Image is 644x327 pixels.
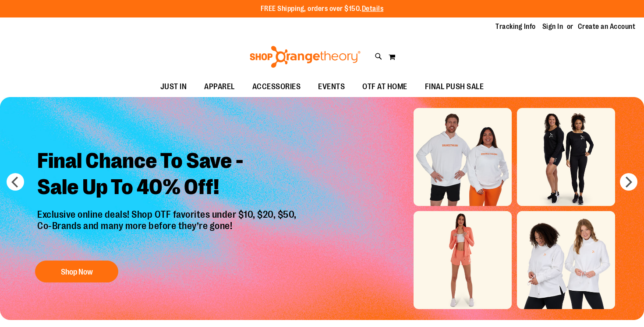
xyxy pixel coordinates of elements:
[309,77,354,97] a: EVENTS
[362,77,407,97] span: OTF AT HOME
[152,77,196,97] a: JUST IN
[7,173,24,191] button: prev
[204,77,235,97] span: APPAREL
[318,77,345,97] span: EVENTS
[248,46,362,68] img: Shop Orangetheory
[425,77,484,97] span: FINAL PUSH SALE
[31,141,305,209] h2: Final Chance To Save - Sale Up To 40% Off!
[354,77,416,97] a: OTF AT HOME
[578,22,636,31] a: Create an Account
[542,22,563,31] a: Sign In
[31,209,305,252] p: Exclusive online deals! Shop OTF favorites under $10, $20, $50, Co-Brands and many more before th...
[495,22,536,31] a: Tracking Info
[31,141,305,287] a: Final Chance To Save -Sale Up To 40% Off! Exclusive online deals! Shop OTF favorites under $10, $...
[416,77,493,97] a: FINAL PUSH SALE
[362,5,384,13] a: Details
[195,77,244,97] a: APPAREL
[261,4,384,14] p: FREE Shipping, orders over $150.
[35,261,118,282] button: Shop Now
[160,77,187,97] span: JUST IN
[620,173,637,191] button: next
[252,77,301,97] span: ACCESSORIES
[244,77,310,97] a: ACCESSORIES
